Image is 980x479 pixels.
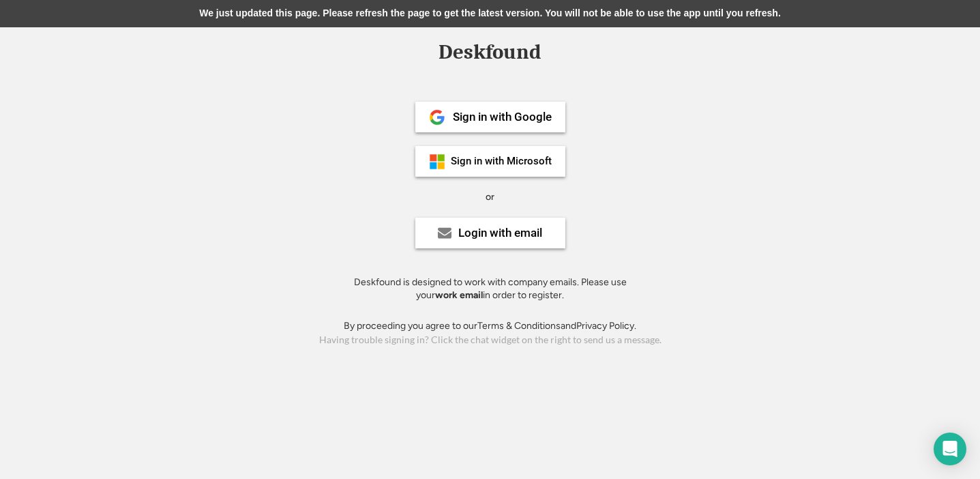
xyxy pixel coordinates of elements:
[458,227,542,239] div: Login with email
[477,320,561,332] a: Terms & Conditions
[576,320,636,332] a: Privacy Policy.
[934,433,966,465] div: Open Intercom Messenger
[432,42,548,63] div: Deskfound
[337,276,644,302] div: Deskfound is designed to work with company emails. Please use your in order to register.
[451,156,552,166] div: Sign in with Microsoft
[453,111,552,123] div: Sign in with Google
[429,109,445,126] img: 1024px-Google__G__Logo.svg.png
[344,319,636,333] div: By proceeding you agree to our and
[429,154,445,170] img: ms-symbollockup_mssymbol_19.png
[486,190,494,204] div: or
[435,289,483,301] strong: work email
